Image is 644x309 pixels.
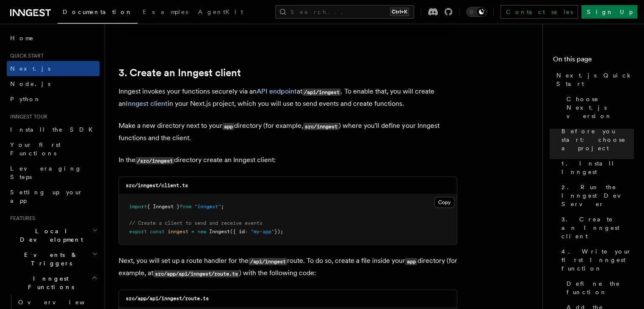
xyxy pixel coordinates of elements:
[119,255,457,279] p: Next, you will set up a route handler for the route. To do so, create a file inside your director...
[63,8,133,15] span: Documentation
[434,197,454,208] button: Copy
[245,229,248,235] span: :
[249,258,287,265] code: /api/inngest
[153,270,239,277] code: src/app/api/inngest/route.ts
[7,30,100,46] a: Home
[251,229,274,235] span: "my-app"
[10,34,34,42] span: Home
[129,204,147,210] span: import
[390,8,409,16] kbd: Ctrl+K
[10,189,83,204] span: Setting up your app
[275,5,414,19] button: Search...Ctrl+K
[567,95,634,120] span: Choose Next.js version
[7,185,100,208] a: Setting up your app
[7,122,100,137] a: Install the SDK
[556,71,634,88] span: Next.js Quick Start
[7,52,44,59] span: Quick start
[7,271,100,295] button: Inngest Functions
[561,159,634,176] span: 1. Install Inngest
[147,204,180,210] span: { Inngest }
[221,204,224,210] span: ;
[567,279,634,296] span: Define the function
[119,67,241,79] a: 3. Create an Inngest client
[7,161,100,185] a: Leveraging Steps
[10,65,50,72] span: Next.js
[7,247,100,271] button: Events & Triggers
[303,123,339,130] code: src/inngest
[150,229,165,235] span: const
[553,68,634,91] a: Next.js Quick Start
[10,96,41,102] span: Python
[302,88,341,96] code: /api/inngest
[143,8,188,15] span: Examples
[180,204,191,210] span: from
[561,127,634,152] span: Before you start: choose a project
[119,86,457,110] p: Inngest invokes your functions securely via an at . To enable that, you will create an in your Ne...
[7,76,100,91] a: Node.js
[7,61,100,76] a: Next.js
[561,183,634,208] span: 2. Run the Inngest Dev Server
[558,156,634,179] a: 1. Install Inngest
[7,215,35,222] span: Features
[7,251,92,268] span: Events & Triggers
[7,137,100,161] a: Your first Functions
[561,247,634,273] span: 4. Write your first Inngest function
[563,276,634,300] a: Define the function
[10,80,50,87] span: Node.js
[7,113,47,120] span: Inngest tour
[198,8,243,15] span: AgentKit
[129,220,263,226] span: // Create a client to send and receive events
[274,229,283,235] span: });
[168,229,188,235] span: inngest
[7,223,100,247] button: Local Development
[119,154,457,166] p: In the directory create an Inngest client:
[553,54,634,68] h4: On this page
[197,229,206,235] span: new
[230,229,245,235] span: ({ id
[558,124,634,156] a: Before you start: choose a project
[558,212,634,244] a: 3. Create an Inngest client
[10,165,82,180] span: Leveraging Steps
[18,299,105,306] span: Overview
[58,3,138,24] a: Documentation
[500,5,578,19] a: Contact sales
[7,91,100,107] a: Python
[119,120,457,144] p: Make a new directory next to your directory (for example, ) where you'll define your Inngest func...
[10,126,98,133] span: Install the SDK
[257,87,297,95] a: API endpoint
[129,229,147,235] span: export
[194,204,221,210] span: "inngest"
[126,182,188,188] code: src/inngest/client.ts
[135,157,174,164] code: /src/inngest
[7,274,91,291] span: Inngest Functions
[126,295,209,301] code: src/app/api/inngest/route.ts
[191,229,194,235] span: =
[561,215,634,240] span: 3. Create an Inngest client
[138,3,193,23] a: Examples
[7,227,92,244] span: Local Development
[558,244,634,276] a: 4. Write your first Inngest function
[10,141,61,157] span: Your first Functions
[126,99,168,108] a: Inngest client
[222,123,234,130] code: app
[405,258,417,265] code: app
[558,179,634,212] a: 2. Run the Inngest Dev Server
[193,3,248,23] a: AgentKit
[466,7,486,17] button: Toggle dark mode
[581,5,637,19] a: Sign Up
[563,91,634,124] a: Choose Next.js version
[209,229,230,235] span: Inngest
